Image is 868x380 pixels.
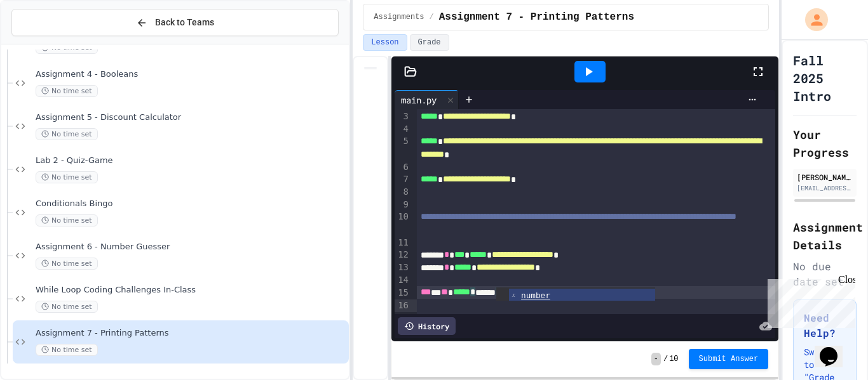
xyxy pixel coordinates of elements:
button: Lesson [363,34,407,51]
div: main.py [395,90,459,109]
span: Lab 2 - Quiz-Game [36,155,346,166]
span: / [663,354,668,364]
div: 12 [395,249,410,261]
span: No time set [36,85,98,97]
div: 3 [395,110,410,123]
span: Assignments [374,12,424,22]
h2: Your Progress [793,126,857,161]
div: No due date set [793,259,857,289]
span: No time set [36,214,98,226]
h1: Fall 2025 Intro [793,51,857,105]
button: Submit Answer [689,349,769,369]
div: My Account [792,5,831,34]
div: 4 [395,123,410,136]
div: 6 [395,161,410,174]
span: number [521,291,550,300]
div: 10 [395,211,410,236]
button: Grade [410,34,449,51]
div: 7 [395,173,410,186]
span: Assignment 6 - Number Guesser [36,242,346,252]
span: / [430,12,434,22]
iframe: chat widget [815,329,855,367]
div: 14 [395,274,410,287]
div: Chat with us now!Close [5,5,88,81]
div: 15 [395,287,410,299]
div: History [398,317,456,335]
div: [EMAIL_ADDRESS][DOMAIN_NAME] [797,183,853,193]
span: Conditionals Bingo [36,199,346,209]
div: main.py [395,93,443,107]
iframe: chat widget [763,274,855,328]
ul: Completions [496,287,655,301]
span: No time set [36,258,98,270]
div: [PERSON_NAME] [797,171,853,183]
span: Back to Teams [155,16,214,29]
span: Assignment 7 - Printing Patterns [439,10,634,25]
span: Assignment 7 - Printing Patterns [36,328,346,339]
span: Assignment 4 - Booleans [36,69,346,80]
div: 11 [395,237,410,249]
span: Submit Answer [699,354,759,364]
button: Back to Teams [11,9,339,36]
h2: Assignment Details [793,218,857,254]
span: No time set [36,128,98,140]
span: No time set [36,301,98,313]
span: Assignment 5 - Discount Calculator [36,112,346,123]
div: 8 [395,186,410,199]
div: 16 [395,299,410,312]
span: - [651,353,661,365]
span: No time set [36,344,98,356]
div: 13 [395,261,410,274]
div: 9 [395,199,410,211]
span: No time set [36,171,98,183]
span: 10 [669,354,678,364]
span: While Loop Coding Challenges In-Class [36,285,346,296]
div: 5 [395,135,410,161]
